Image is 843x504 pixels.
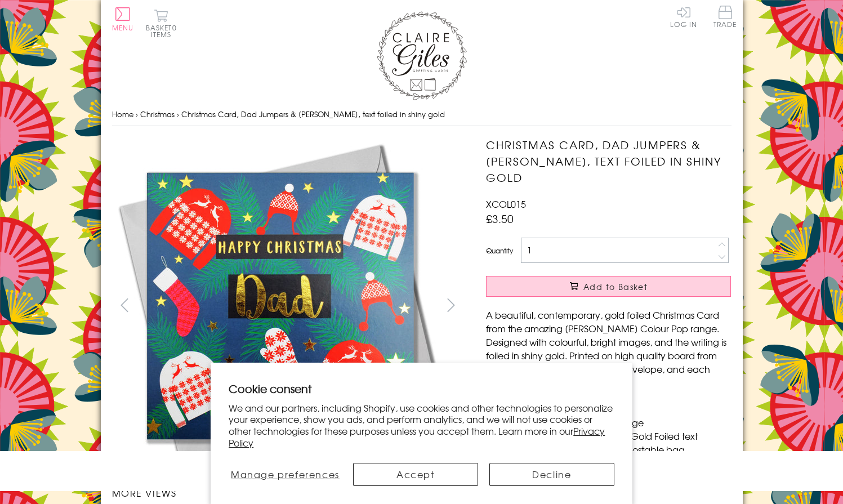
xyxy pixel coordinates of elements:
[486,308,731,389] p: A beautiful, contemporary, gold foiled Christmas Card from the amazing [PERSON_NAME] Colour Pop r...
[486,211,514,226] span: £3.50
[713,6,737,28] span: Trade
[438,292,463,318] button: next
[231,467,340,481] span: Manage preferences
[112,103,732,126] nav: breadcrumbs
[229,402,614,449] p: We and our partners, including Shopify, use cookies and other technologies to personalize your ex...
[229,381,614,396] h2: Cookie consent
[670,6,697,28] a: Log In
[486,197,526,211] span: XCOL015
[229,463,341,486] button: Manage preferences
[177,109,179,119] span: ›
[146,9,177,38] button: Basket0 items
[112,109,133,119] a: Home
[112,7,134,31] button: Menu
[486,137,731,185] h1: Christmas Card, Dad Jumpers & [PERSON_NAME], text foiled in shiny gold
[112,486,464,499] h3: More views
[229,424,605,449] a: Privacy Policy
[377,11,467,100] img: Claire Giles Greetings Cards
[181,109,445,119] span: Christmas Card, Dad Jumpers & [PERSON_NAME], text foiled in shiny gold
[112,23,134,33] span: Menu
[140,109,175,119] a: Christmas
[463,137,801,475] img: Christmas Card, Dad Jumpers & Mittens, text foiled in shiny gold
[111,137,449,475] img: Christmas Card, Dad Jumpers & Mittens, text foiled in shiny gold
[151,23,177,39] span: 0 items
[713,6,737,30] a: Trade
[486,246,513,256] label: Quantity
[486,276,731,297] button: Add to Basket
[136,109,138,119] span: ›
[583,281,648,292] span: Add to Basket
[489,463,614,486] button: Decline
[112,292,137,318] button: prev
[353,463,478,486] button: Accept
